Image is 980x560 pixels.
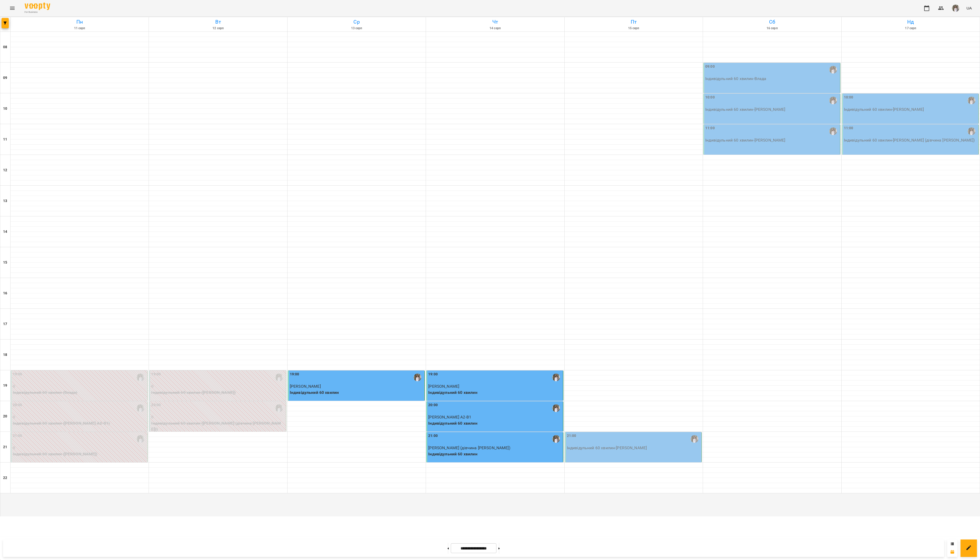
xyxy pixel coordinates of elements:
[705,106,839,113] p: Індивідульний 60 хвилин - [PERSON_NAME]
[3,291,7,296] h6: 16
[427,18,563,26] h6: Чт
[3,444,7,450] h6: 21
[13,414,146,420] p: 0
[428,372,438,377] label: 19:00
[13,420,146,426] p: Індивідульний 60 хвилин ([PERSON_NAME] A2-B1)
[428,433,438,439] label: 21:00
[13,433,22,439] label: 21:00
[552,374,560,381] img: Дебелко Аліна
[829,97,837,104] img: Дебелко Аліна
[275,374,283,381] img: Дебелко Аліна
[3,137,7,142] h6: 11
[427,26,563,31] h6: 14 серп
[565,18,702,26] h6: Пт
[691,435,698,443] img: Дебелко Аліна
[6,2,18,14] button: Menu
[428,384,459,389] span: [PERSON_NAME]
[3,383,7,388] h6: 19
[3,167,7,173] h6: 12
[137,435,144,443] img: Дебелко Аліна
[13,383,146,389] p: 0
[844,137,977,143] p: Індивідульний 60 хвилин - [PERSON_NAME] (дівчина [PERSON_NAME])
[290,384,321,389] span: [PERSON_NAME]
[829,127,837,135] img: Дебелко Аліна
[567,445,700,451] p: Індивідульний 60 хвилин - [PERSON_NAME]
[704,26,840,31] h6: 16 серп
[13,372,22,377] label: 19:00
[705,76,839,82] p: Індивідульний 60 хвилин - Влада
[842,18,979,26] h6: Нд
[428,451,562,457] p: Індивідульний 60 хвилин
[150,26,286,31] h6: 12 серп
[151,414,285,420] p: 0
[844,95,853,100] label: 10:00
[3,198,7,204] h6: 13
[565,26,702,31] h6: 15 серп
[705,125,715,131] label: 11:00
[428,420,562,426] p: Індивідульний 60 хвилин
[151,383,285,389] p: 0
[288,18,425,26] h6: Ср
[952,5,959,12] img: 364895220a4789552a8225db6642e1db.jpeg
[25,11,50,14] span: For Business
[11,18,148,26] h6: Пн
[13,389,146,396] p: Індивідульний 60 хвилин (Влада)
[288,26,425,31] h6: 13 серп
[11,26,148,31] h6: 11 серп
[150,18,286,26] h6: Вт
[428,445,510,450] span: [PERSON_NAME] (дівчина [PERSON_NAME])
[428,415,471,419] span: [PERSON_NAME] A2-B1
[3,44,7,50] h6: 08
[552,435,560,443] img: Дебелко Аліна
[968,127,975,135] img: Дебелко Аліна
[428,389,562,396] p: Індивідульний 60 хвилин
[137,404,144,412] img: Дебелко Аліна
[968,97,975,104] img: Дебелко Аліна
[151,389,285,396] p: Індивідульний 60 хвилин ([PERSON_NAME])
[151,402,161,408] label: 20:00
[275,404,283,412] img: Дебелко Аліна
[290,372,299,377] label: 19:00
[3,414,7,419] h6: 20
[3,75,7,81] h6: 09
[844,125,853,131] label: 11:00
[964,3,974,13] button: UA
[3,475,7,481] h6: 22
[25,3,50,10] img: Voopty Logo
[3,321,7,327] h6: 17
[3,352,7,358] h6: 18
[966,5,972,11] span: UA
[705,95,715,100] label: 10:00
[137,374,144,381] img: Дебелко Аліна
[3,106,7,112] h6: 10
[829,66,837,74] img: Дебелко Аліна
[414,374,421,381] img: Дебелко Аліна
[567,433,576,439] label: 21:00
[13,451,146,457] p: Індивідульний 60 хвилин ([PERSON_NAME])
[3,229,7,235] h6: 14
[552,404,560,412] img: Дебелко Аліна
[842,26,979,31] h6: 17 серп
[13,402,22,408] label: 20:00
[705,64,715,69] label: 09:00
[704,18,840,26] h6: Сб
[13,445,146,451] p: 0
[705,137,839,143] p: Індивідульний 60 хвилин - [PERSON_NAME]
[151,420,285,432] p: Індивідульний 60 хвилин ([PERSON_NAME] (дівчина [PERSON_NAME]))
[844,106,977,113] p: Індивідульний 60 хвилин - [PERSON_NAME]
